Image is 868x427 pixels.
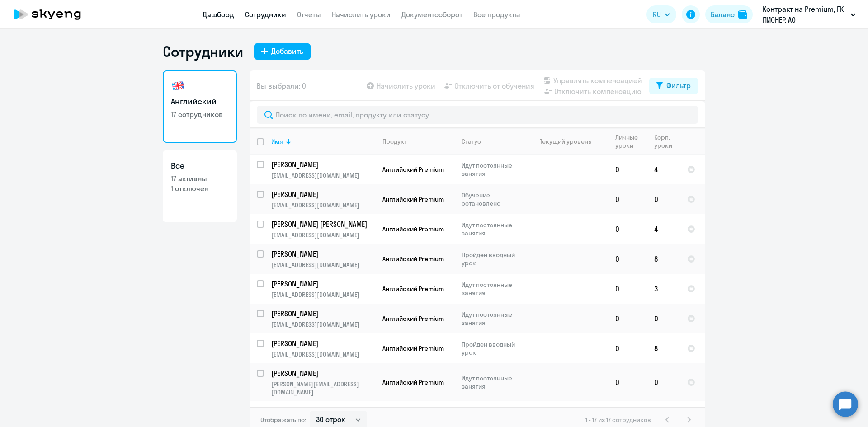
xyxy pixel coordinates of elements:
td: 0 [608,304,647,333]
a: [PERSON_NAME] [271,279,375,289]
p: [PERSON_NAME] [271,249,373,259]
a: [PERSON_NAME] [271,406,375,416]
p: Идут постоянные занятия [462,310,524,327]
div: Текущий уровень [531,137,608,145]
p: [PERSON_NAME] [271,160,373,169]
a: [PERSON_NAME] [271,338,375,348]
p: [EMAIL_ADDRESS][DOMAIN_NAME] [271,231,375,239]
a: [PERSON_NAME] [271,368,375,378]
span: Английский Premium [382,378,444,386]
input: Поиск по имени, email, продукту или статусу [257,106,698,124]
td: 0 [608,333,647,363]
p: 17 активны [171,174,229,183]
p: Контракт на Premium, ГК ПИОНЕР, АО [763,4,847,25]
div: Добавить [271,46,303,56]
button: Добавить [254,43,311,60]
p: [PERSON_NAME] [271,279,373,289]
a: Отчеты [297,10,321,19]
img: english [171,79,185,93]
a: Сотрудники [245,10,286,19]
div: Корп. уроки [654,133,679,150]
span: RU [653,9,661,20]
h1: Сотрудники [163,42,243,61]
p: [EMAIL_ADDRESS][DOMAIN_NAME] [271,171,375,179]
span: Английский Premium [382,195,444,203]
td: 0 [608,363,647,401]
span: Английский Premium [382,344,444,352]
td: 4 [647,155,680,184]
td: 3 [647,274,680,304]
div: Личные уроки [615,133,646,150]
span: Отображать по: [260,416,306,424]
p: [EMAIL_ADDRESS][DOMAIN_NAME] [271,320,375,328]
td: 0 [608,274,647,304]
a: [PERSON_NAME] [271,309,375,319]
button: RU [646,5,676,23]
p: [PERSON_NAME][EMAIL_ADDRESS][DOMAIN_NAME] [271,380,375,396]
p: [PERSON_NAME] [271,368,373,378]
td: 0 [647,304,680,333]
td: 8 [647,333,680,363]
div: Текущий уровень [540,137,591,145]
span: Английский Premium [382,225,444,233]
div: Фильтр [666,80,691,91]
a: Все17 активны1 отключен [163,150,237,222]
td: 0 [608,155,647,184]
a: [PERSON_NAME] [271,189,375,199]
td: 0 [608,184,647,214]
div: Продукт [382,137,407,145]
p: Идут постоянные занятия [462,374,524,390]
p: 1 отключен [171,183,229,193]
button: Контракт на Premium, ГК ПИОНЕР, АО [758,4,860,25]
img: balance [738,10,747,19]
button: Балансbalance [705,5,753,23]
div: Имя [271,137,283,145]
a: [PERSON_NAME] [271,249,375,259]
h3: Английский [171,96,229,108]
button: Фильтр [649,78,698,94]
a: Все продукты [473,10,520,19]
div: Продукт [382,137,454,145]
div: Статус [462,137,481,145]
div: Корп. уроки [654,133,672,150]
div: Статус [462,137,524,145]
p: Идут постоянные занятия [462,281,524,297]
span: Английский Premium [382,314,444,323]
a: Документооборот [401,10,462,19]
p: [EMAIL_ADDRESS][DOMAIN_NAME] [271,350,375,358]
p: Пройден вводный урок [462,251,524,267]
p: [PERSON_NAME] [PERSON_NAME] [271,219,373,229]
td: 8 [647,244,680,274]
a: [PERSON_NAME] [PERSON_NAME] [271,219,375,229]
p: Идут постоянные занятия [462,161,524,178]
a: Английский17 сотрудников [163,70,237,143]
a: Дашборд [203,10,234,19]
a: [PERSON_NAME] [271,160,375,169]
p: Пройден вводный урок [462,340,524,357]
td: 4 [647,214,680,244]
p: [PERSON_NAME] [271,338,373,348]
p: [EMAIL_ADDRESS][DOMAIN_NAME] [271,291,375,299]
p: [PERSON_NAME] [271,309,373,319]
p: Обучение остановлено [462,191,524,207]
td: 0 [608,244,647,274]
a: Начислить уроки [332,10,391,19]
div: Личные уроки [615,133,638,150]
p: 17 сотрудников [171,109,229,119]
div: Имя [271,137,375,145]
span: 1 - 17 из 17 сотрудников [585,416,651,424]
td: 0 [608,214,647,244]
td: 0 [647,184,680,214]
p: [EMAIL_ADDRESS][DOMAIN_NAME] [271,261,375,269]
div: Баланс [711,9,735,20]
p: [PERSON_NAME] [271,406,373,416]
span: Английский Premium [382,165,444,174]
p: [EMAIL_ADDRESS][DOMAIN_NAME] [271,201,375,209]
p: Идут постоянные занятия [462,221,524,237]
p: [PERSON_NAME] [271,189,373,199]
span: Английский Premium [382,285,444,293]
td: 0 [647,363,680,401]
span: Английский Premium [382,255,444,263]
h3: Все [171,160,229,172]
